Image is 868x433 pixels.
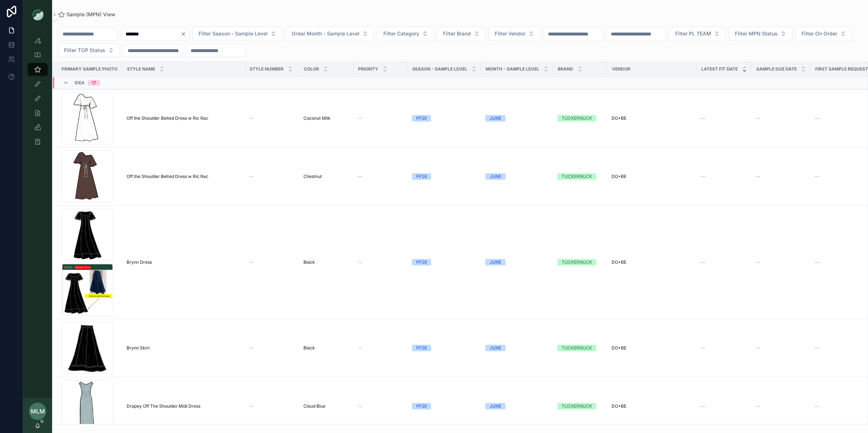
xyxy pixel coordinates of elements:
div: TUCKERNUCK [562,345,592,351]
a: -- [249,115,295,121]
a: Brynn Skirt [127,345,241,351]
span: -- [701,115,705,121]
span: -- [815,115,819,121]
span: Order Month - Sample Level [292,30,359,37]
span: Chestnut [303,174,322,179]
div: scrollable content [23,29,52,158]
span: -- [815,345,819,351]
span: Brynn Dress [127,259,152,265]
span: -- [756,345,760,351]
div: PF26 [416,345,427,351]
span: Filter MPN Status [735,30,778,37]
span: Latest Fit Date [701,66,738,72]
a: Black [303,345,349,351]
a: TUCKERNUCK [557,259,603,266]
a: PF26 [412,115,477,122]
a: PF26 [412,173,477,180]
span: Season - Sample Level [412,66,467,72]
button: Select Button [377,27,434,41]
a: JUNE [485,403,549,409]
span: Off the Shoulder Belted Dress w Ric Rac [127,115,208,121]
a: Coconut Milk [303,115,349,121]
span: Filter Brand [443,30,471,37]
span: PRIMARY SAMPLE PHOTO [61,66,118,72]
span: -- [701,345,705,351]
span: Sample (MPN) View [67,11,115,18]
a: -- [701,115,747,121]
span: -- [249,115,254,121]
a: DO+BE [612,259,692,265]
a: JUNE [485,345,549,351]
span: -- [756,259,760,265]
a: -- [249,174,295,179]
a: Brynn Dress [127,259,241,265]
span: -- [358,174,362,179]
span: Vendor [612,66,630,72]
span: -- [358,115,362,121]
a: -- [358,403,403,409]
div: 17 [92,80,96,86]
a: -- [756,403,806,409]
span: -- [358,345,362,351]
a: PF26 [412,259,477,266]
span: Black [303,259,315,265]
span: DO+BE [612,345,626,351]
a: TUCKERNUCK [557,115,603,122]
a: JUNE [485,115,549,122]
a: -- [249,345,295,351]
div: JUNE [490,173,501,180]
span: DO+BE [612,259,626,265]
a: -- [249,403,295,409]
div: TUCKERNUCK [562,173,592,180]
button: Select Button [192,27,282,41]
a: JUNE [485,173,549,180]
a: -- [756,345,806,351]
span: -- [358,403,362,409]
span: -- [756,115,760,121]
span: Filter On Order [801,30,837,37]
span: Cloud Blue [303,403,325,409]
span: Brand [558,66,573,72]
span: -- [358,259,362,265]
a: -- [358,115,403,121]
button: Select Button [795,27,852,41]
span: -- [249,174,254,179]
a: Black [303,259,349,265]
a: PF26 [412,345,477,351]
div: PF26 [416,403,427,409]
span: Idea [75,80,85,86]
div: JUNE [490,403,501,409]
span: Off the Shoulder Belted Dress w Ric Rac [127,174,208,179]
span: MLM [31,407,45,416]
span: Style Name [127,66,155,72]
span: DO+BE [612,174,626,179]
button: Select Button [58,43,120,57]
span: -- [249,403,254,409]
span: -- [815,174,819,179]
a: -- [701,259,747,265]
a: -- [756,115,806,121]
span: -- [756,174,760,179]
a: -- [756,259,806,265]
a: TUCKERNUCK [557,403,603,409]
span: -- [815,259,819,265]
button: Select Button [437,27,486,41]
a: Chestnut [303,174,349,179]
a: -- [358,174,403,179]
div: TUCKERNUCK [562,259,592,266]
span: Filter Category [383,30,419,37]
span: Filter Season - Sample Level [199,30,268,37]
button: Select Button [285,27,374,41]
span: DO+BE [612,403,626,409]
a: DO+BE [612,174,692,179]
button: Select Button [729,27,792,41]
span: Filter TOP Status [64,47,105,54]
a: -- [701,403,747,409]
button: Select Button [669,27,726,41]
a: -- [701,174,747,179]
button: Clear [180,31,189,37]
a: Drapey Off The Shoulder Midi Dress [127,403,241,409]
span: -- [756,403,760,409]
a: JUNE [485,259,549,266]
a: Off the Shoulder Belted Dress w Ric Rac [127,115,241,121]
